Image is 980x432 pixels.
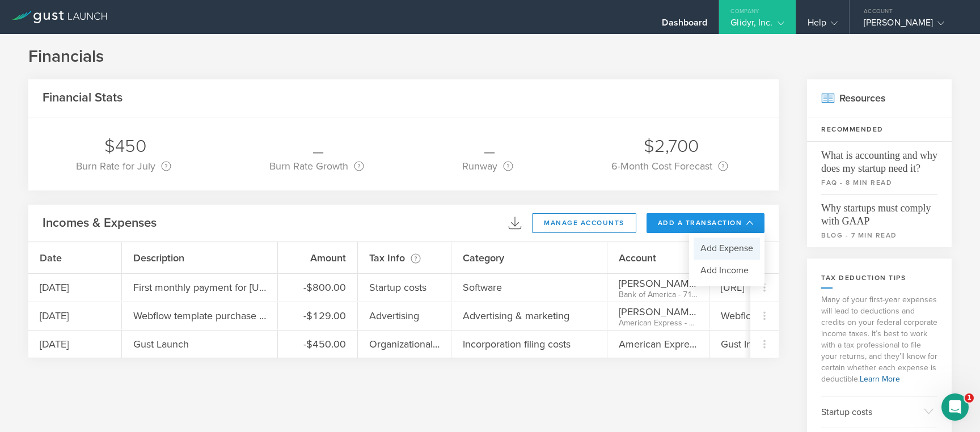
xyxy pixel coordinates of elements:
[965,393,974,403] span: 1
[662,17,707,34] div: Dashboard
[730,17,784,34] div: Glidyr, Inc.
[808,17,838,34] div: Help
[694,260,760,282] li: Add Income
[941,393,969,421] iframe: Intercom live chat
[864,17,960,34] div: [PERSON_NAME]
[694,238,760,260] li: Add Expense
[821,273,937,283] h2: Tax Deduction Tips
